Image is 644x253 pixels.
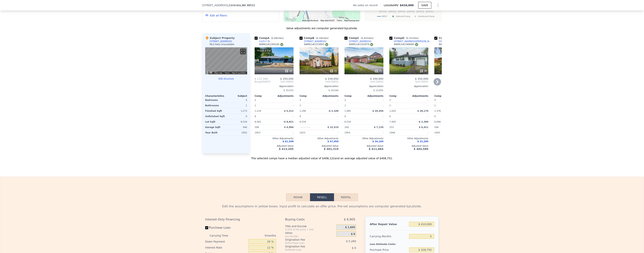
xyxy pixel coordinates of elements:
div: [DATE] [255,80,270,83]
div: 1955 [434,130,453,135]
div: [STREET_ADDRESS] [349,40,371,43]
span: $ 339,950 [325,77,338,80]
div: - [275,97,294,103]
a: 1125 F St [255,40,270,43]
a: [STREET_ADDRESS][PERSON_NAME] [434,40,478,43]
span: 0 [255,115,256,118]
div: 1 [389,103,408,108]
div: NWMLS # 2269165 [259,43,283,46]
div: Comp D [389,36,420,40]
div: NWMLS # 2343979 [349,43,373,46]
div: - [410,114,428,119]
span: Sold [DATE] [344,80,383,83]
div: Interest-Only Financing [205,216,276,223]
span: ( miles) [314,37,330,39]
span: $ 33,472 [284,89,294,92]
div: Other Adjustments [300,137,338,140]
div: Adjusted Value [389,144,428,147]
div: Adjustments [364,95,383,97]
span: $ 404,580 [414,147,428,150]
span: 1,020 [389,110,396,112]
div: Comp [344,95,364,97]
div: Appreciation [255,85,294,88]
div: 1954 [344,130,363,135]
span: $ 15,519 [327,126,338,129]
div: - [365,97,383,103]
span: $ 5,260 [346,240,356,243]
span: 3 [300,99,301,101]
span: $ 413,205 [279,147,294,150]
div: for Purchase Loan [285,242,327,245]
span: Map data ©2025 [321,19,335,22]
span: 0.19 [317,37,322,39]
div: Edit the assumptions in yellow boxes. Input profit to calculate an offer price. Pre-set assumptio... [205,204,439,209]
div: Comp [434,95,454,97]
span: 0 [389,115,391,118]
span: 0 [434,115,436,118]
span: $410,000 [400,4,414,7]
div: 1 [255,103,273,108]
div: Adjusted Value [344,144,383,147]
text: [DATE] [389,10,396,13]
span: 0.42 [362,37,367,39]
div: Appreciation [300,85,338,88]
div: 1 [227,103,247,108]
span: $ 6,421 [419,126,428,129]
div: Comp C [344,36,375,40]
div: This is a Flip [256,49,271,53]
div: - [365,119,383,124]
div: - [389,88,428,93]
span: -$ 8,821 [283,121,294,123]
div: - [320,130,338,135]
div: 5 months [236,233,276,239]
div: Comp [389,95,409,97]
div: Value adjustments are computer generated by Lotside . [202,26,442,30]
button: Rehab [286,193,310,201]
div: for Rehab Loan [285,248,327,251]
div: NWMLS # 2319955 [304,43,328,46]
div: - [365,103,383,108]
span: 1,376 [434,110,441,112]
div: NWMLS # 2368085 [394,43,418,46]
div: 35 [330,69,337,73]
div: Bathrooms [205,103,225,108]
div: - [275,103,294,108]
div: 6,534 [227,119,247,124]
span: $ 401,319 [324,147,338,150]
div: [STREET_ADDRESS] [304,40,326,43]
a: [STREET_ADDRESS][PERSON_NAME] [389,40,433,43]
span: 253 [389,126,394,129]
input: Purchase Loan [205,226,208,229]
span: $ 20,456 [372,110,383,112]
div: Characteristics [205,95,226,97]
span: $ 350,000 [415,77,428,80]
a: [STREET_ADDRESS] [344,40,371,43]
div: Title and Escrow [285,224,335,228]
div: 1 [300,103,318,108]
div: 0 [227,114,247,119]
img: NWMLS Logo [325,43,328,46]
div: No sales on record [353,3,381,7]
div: Unspecified [300,125,318,130]
span: 6,696 [434,121,441,123]
span: , WA 98531 [241,4,255,7]
span: $ 5,512 [284,110,294,112]
div: Unfinished Sqft [205,114,225,119]
button: Map Data [214,72,222,74]
div: 1,273 [227,108,247,114]
div: Appreciation [389,85,428,88]
span: 6,534 [344,121,351,123]
span: $ 34,169 [372,140,383,143]
div: 1946 [389,130,408,135]
span: $ 350,000 [280,77,294,80]
span: $ 172,500 [255,77,268,80]
span: 2 [389,99,391,101]
span: 1,296 [300,110,306,112]
span: $ 411,664 [369,147,383,150]
a: Terms [224,72,230,74]
button: Edit structure [205,77,247,80]
div: Less Estimate Costs: [370,240,434,246]
span: $ 19,544 [329,89,338,92]
button: Toggle fullscreen view [240,49,246,54]
div: Carrying Months [370,233,408,240]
